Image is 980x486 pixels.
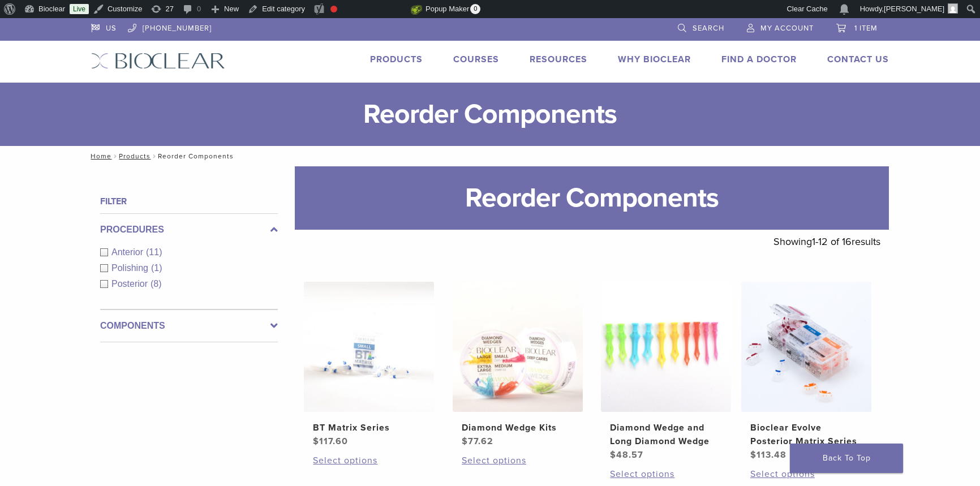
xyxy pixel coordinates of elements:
label: Components [100,319,278,333]
span: Anterior [111,247,146,257]
a: Search [678,18,724,35]
a: Contact Us [827,54,889,65]
span: $ [610,449,616,461]
span: / [111,153,119,159]
a: Select options for “Bioclear Evolve Posterior Matrix Series” [750,467,862,481]
img: Views over 48 hours. Click for more Jetpack Stats. [347,3,411,16]
a: Select options for “Diamond Wedge Kits” [462,454,574,467]
span: (11) [146,247,162,257]
nav: Reorder Components [83,146,897,166]
a: Home [87,152,111,160]
a: Courses [453,54,499,65]
span: [PERSON_NAME] [884,5,944,13]
h2: Bioclear Evolve Posterior Matrix Series [750,421,862,448]
a: Products [119,152,151,160]
h2: BT Matrix Series [313,421,425,435]
span: 0 [470,4,480,14]
a: US [91,18,117,35]
a: Why Bioclear [618,54,691,65]
a: My Account [747,18,814,35]
a: Diamond Wedge and Long Diamond WedgeDiamond Wedge and Long Diamond Wedge $48.57 [600,282,732,462]
span: $ [462,436,468,447]
bdi: 113.48 [750,449,786,461]
img: Diamond Wedge and Long Diamond Wedge [601,282,731,412]
span: 1-12 of 16 [812,235,852,248]
bdi: 48.57 [610,449,643,461]
h2: Diamond Wedge and Long Diamond Wedge [610,421,722,448]
p: Showing results [773,230,880,253]
div: Focus keyphrase not set [330,6,337,12]
h1: Reorder Components [295,166,889,230]
h2: Diamond Wedge Kits [462,421,574,435]
img: Bioclear [91,53,225,69]
span: Posterior [111,279,151,289]
span: / [151,153,158,159]
a: Products [370,54,423,65]
a: 1 item [836,18,878,35]
a: Find A Doctor [721,54,797,65]
img: BT Matrix Series [304,282,434,412]
span: (8) [151,279,162,289]
span: My Account [760,24,814,33]
bdi: 77.62 [462,436,493,447]
a: [PHONE_NUMBER] [128,18,212,35]
img: Diamond Wedge Kits [453,282,583,412]
a: BT Matrix SeriesBT Matrix Series $117.60 [303,282,435,448]
span: Polishing [111,263,151,273]
a: Bioclear Evolve Posterior Matrix SeriesBioclear Evolve Posterior Matrix Series $113.48 [741,282,872,462]
a: Select options for “BT Matrix Series” [313,454,425,467]
h4: Filter [100,195,278,208]
a: Select options for “Diamond Wedge and Long Diamond Wedge” [610,467,722,481]
span: $ [313,436,319,447]
span: $ [750,449,757,461]
img: Bioclear Evolve Posterior Matrix Series [741,282,871,412]
span: Search [693,24,724,33]
label: Procedures [100,223,278,236]
a: Back To Top [790,444,903,473]
bdi: 117.60 [313,436,348,447]
a: Live [70,4,89,14]
a: Resources [530,54,587,65]
span: (1) [151,263,162,273]
span: 1 item [854,24,878,33]
a: Diamond Wedge KitsDiamond Wedge Kits $77.62 [452,282,584,448]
